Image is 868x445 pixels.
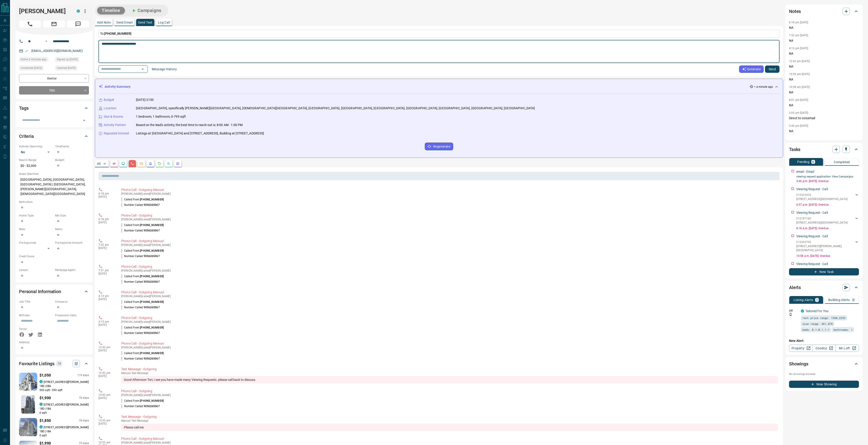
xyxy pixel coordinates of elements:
p: Areas Searched: [19,172,89,176]
p: Pre-Approved: [19,241,53,245]
p: Beds: [19,227,53,231]
p: Number Called: [121,331,160,335]
div: Fri Oct 14 2022 [55,57,89,63]
p: Called From: [121,399,164,403]
p: Min Size: [55,214,89,218]
button: Send [765,66,779,73]
p: Building Alerts [828,298,850,302]
span: Signed up [DATE] [57,57,78,62]
div: condos.ca [39,425,43,428]
h2: Criteria [19,133,34,140]
p: Pre-Approval Amount: [55,241,89,245]
p: Phone Call - Outgoing [121,213,778,218]
div: condos.ca [77,10,80,13]
p: 0 sqft [39,433,89,438]
p: Possession Date: [55,313,89,317]
svg: Notes [112,162,116,165]
p: Phone Call - Outgoing Manual [121,187,778,192]
p: Text Message - Outgoing [121,414,778,419]
h2: Tasks [789,146,800,153]
p: 0 [853,298,854,302]
p: 12:42 pm [98,346,114,349]
div: No [19,148,53,156]
p: 500 sqft - 599 sqft [39,388,89,392]
span: 9056265067 [144,203,160,207]
p: Phone Call - Outgoing Manual [121,341,778,346]
p: Listing Alerts [794,298,813,302]
span: 9056265067 [144,280,160,283]
p: [DATE] [98,221,114,224]
p: C12322023 [796,193,848,197]
span: 9056265067 [144,229,160,232]
p: All [97,162,101,165]
p: $0 - $2,000 [19,162,53,170]
a: Tailored For You [805,309,829,313]
p: Social: [19,327,53,331]
p: Text Message - Outgoing [121,367,778,372]
p: Called From: [121,351,164,355]
p: Phone Call - Outgoing [121,264,778,269]
button: Campaigns [127,7,166,14]
p: 9:54 am [DATE] [789,137,808,140]
div: C12322023[STREET_ADDRESS],[GEOGRAPHIC_DATA] [796,192,859,202]
p: Phone Call - Outgoing Manual [121,239,778,243]
p: NA [789,25,859,30]
span: [PHONE_NUMBER] [104,32,131,35]
div: Personal Information [19,286,89,297]
a: Favourited listing$1,050119 dayscondos.ca[STREET_ADDRESS][PERSON_NAME]1BD |2BA500 sqft - 599 sqft [19,372,89,392]
svg: Opportunities [167,162,170,165]
a: [EMAIL_ADDRESS][DOMAIN_NAME] [31,49,83,53]
div: C12332735[STREET_ADDRESS][PERSON_NAME],[GEOGRAPHIC_DATA] [796,239,859,253]
p: Activity Pattern [104,123,126,127]
button: Generate [739,66,764,73]
p: Location [104,106,116,111]
div: Tasks [789,144,859,155]
p: [STREET_ADDRESS][PERSON_NAME] [44,403,89,407]
p: Viewing Request - Call [796,234,828,239]
a: Condos [812,345,836,352]
div: C12187160[STREET_ADDRESS],[GEOGRAPHIC_DATA] [796,216,859,226]
p: Called From: [121,197,164,202]
p: NA [789,103,859,108]
span: manual [121,419,131,422]
div: Showings [789,358,859,369]
p: NA [789,129,859,134]
p: 8:01 pm [DATE] [789,98,808,102]
p: [DATE] [98,349,114,352]
p: Baths: [55,227,89,231]
a: Favourited listing$1,90076 dayscondos.ca[STREET_ADDRESS][PERSON_NAME]1BD |1BA0 sqft [19,394,89,415]
button: Timeline [97,7,125,14]
button: New Task [789,268,859,275]
p: Phone Call - Outgoing [121,316,778,320]
p: 4:13 pm [98,320,114,323]
p: 6:18 pm [98,218,114,221]
div: Favourite Listings14 [19,358,89,369]
p: Listings at [GEOGRAPHIC_DATA] and [STREET_ADDRESS], Building at [STREET_ADDRESS] [136,131,264,136]
p: Completed [834,160,850,164]
p: 7:51 pm [98,269,114,272]
p: Number Called: [121,357,160,361]
p: 12:42 pm [98,393,114,396]
p: Mortgage Agent: [55,268,89,272]
p: Job Title: [19,300,53,304]
p: Company: [55,300,89,304]
p: NA [789,77,859,82]
p: Called From: [121,223,164,227]
p: Size & Rooms [104,114,123,119]
p: NA [789,38,859,43]
span: Email [43,20,65,28]
p: Number Called: [121,305,160,309]
p: [PERSON_NAME] called [PERSON_NAME] [121,441,778,444]
h2: Tags [19,105,28,112]
h2: Favourite Listings [19,360,54,367]
img: Favourited listing [21,395,35,413]
h2: Personal Information [19,288,61,295]
span: [PHONE_NUMBER] [140,249,164,252]
div: Please call me [121,424,778,431]
p: 4:13 pm [DATE] [789,47,808,50]
button: Open [81,117,87,124]
p: 1 [816,298,818,302]
p: [DATE] [98,298,114,301]
span: 9056265067 [144,306,160,309]
p: To: [98,30,779,38]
